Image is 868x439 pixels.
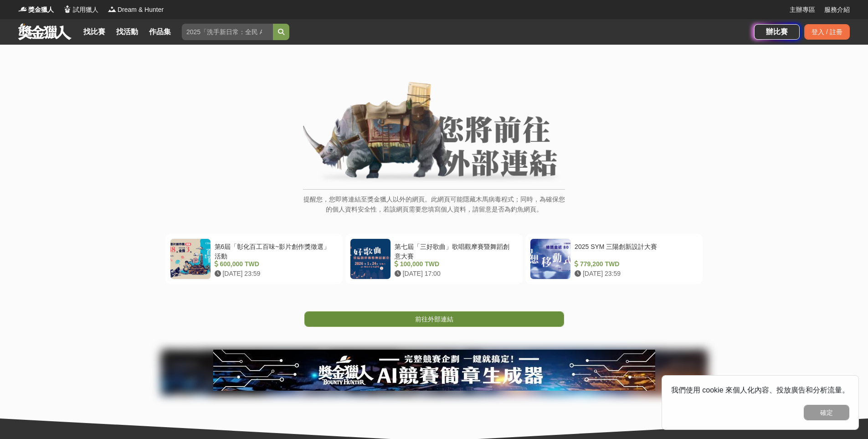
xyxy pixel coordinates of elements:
[395,269,514,279] div: [DATE] 17:00
[804,24,850,40] div: 登入 / 註冊
[182,24,273,40] input: 2025「洗手新日常：全民 ALL IN」洗手歌全台徵選
[63,5,72,14] img: Logo
[345,234,523,284] a: 第七屆「三好歌曲」歌唱觀摩賽暨舞蹈創意大賽 100,000 TWD [DATE] 17:00
[108,5,164,15] a: LogoDream & Hunter
[304,311,564,327] a: 前往外部連結
[804,405,849,420] button: 確定
[18,5,27,14] img: Logo
[575,259,694,269] div: 779,200 TWD
[790,5,815,15] a: 主辦專區
[215,259,334,269] div: 600,000 TWD
[113,26,142,38] a: 找活動
[525,234,703,284] a: 2025 SYM 三陽創新設計大賽 779,200 TWD [DATE] 23:59
[303,194,565,224] p: 提醒您，您即將連結至獎金獵人以外的網頁。此網頁可能隱藏木馬病毒程式；同時，為確保您的個人資料安全性，若該網頁需要您填寫個人資料，請留意是否為釣魚網頁。
[575,269,694,279] div: [DATE] 23:59
[415,315,453,323] span: 前往外部連結
[754,24,800,40] a: 辦比賽
[28,5,54,15] span: 獎金獵人
[73,5,98,15] span: 試用獵人
[395,259,514,269] div: 100,000 TWD
[215,269,334,279] div: [DATE] 23:59
[145,26,175,38] a: 作品集
[108,5,117,14] img: Logo
[63,5,98,15] a: Logo試用獵人
[118,5,164,15] span: Dream & Hunter
[395,242,514,259] div: 第七屆「三好歌曲」歌唱觀摩賽暨舞蹈創意大賽
[18,5,54,15] a: Logo獎金獵人
[303,82,565,185] img: External Link Banner
[215,242,334,259] div: 第6屆「彰化百工百味~影片創作獎徵選」活動
[213,350,655,391] img: e66c81bb-b616-479f-8cf1-2a61d99b1888.jpg
[575,242,694,259] div: 2025 SYM 三陽創新設計大賽
[671,386,849,394] span: 我們使用 cookie 來個人化內容、投放廣告和分析流量。
[165,234,343,284] a: 第6屆「彰化百工百味~影片創作獎徵選」活動 600,000 TWD [DATE] 23:59
[824,5,850,15] a: 服務介紹
[80,26,109,38] a: 找比賽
